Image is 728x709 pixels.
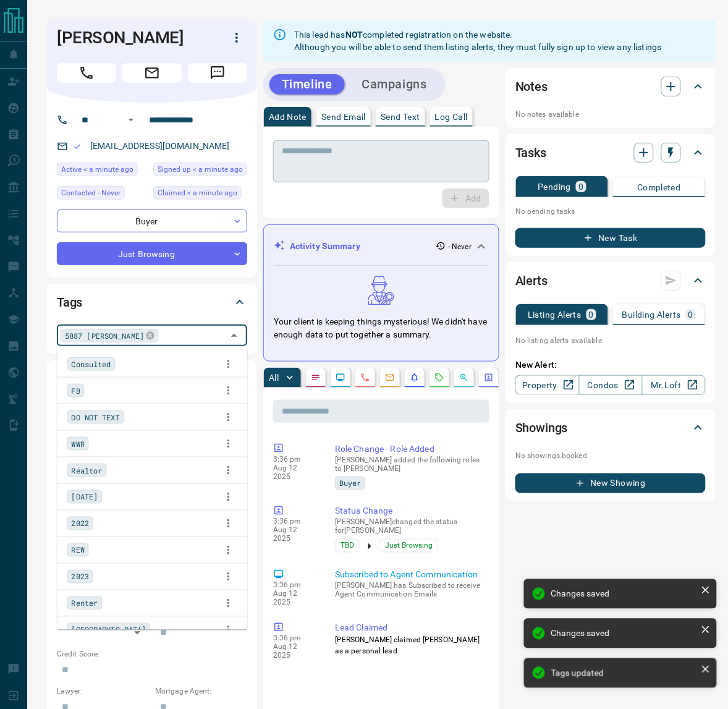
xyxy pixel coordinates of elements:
p: Aug 12 2025 [273,643,316,660]
p: Send Text [381,113,420,121]
p: [PERSON_NAME] changed the status for [PERSON_NAME] [335,518,485,535]
p: Aug 12 2025 [273,526,316,543]
p: 0 [578,182,583,191]
p: Mortgage Agent: [155,686,247,697]
span: Active < a minute ago [61,163,133,176]
p: [PERSON_NAME] claimed [PERSON_NAME] as a personal lead [335,635,485,657]
p: Status Change [335,505,485,518]
span: FB [72,384,80,397]
svg: Lead Browsing Activity [336,373,345,383]
div: Alerts [515,266,706,295]
p: No showings booked [515,450,706,461]
span: Call [57,63,116,83]
p: Role Change - Role Added [335,443,485,456]
p: Log Call [435,113,468,121]
h1: [PERSON_NAME] [57,28,208,48]
p: No listing alerts available [515,335,706,346]
h2: Tags [57,292,82,312]
p: Aug 12 2025 [273,590,316,607]
span: 2022 [72,517,89,530]
span: Contacted - Never [61,187,121,199]
span: [GEOGRAPHIC_DATA] [72,624,146,636]
a: Condos [579,375,643,395]
span: Signed up < a minute ago [158,163,243,176]
button: Campaigns [350,74,439,95]
span: REW [72,544,85,556]
div: Buyer [57,210,247,232]
p: New Alert: [515,359,706,371]
div: This lead has completed registration on the website. Although you will be able to send them listi... [294,23,662,58]
h2: Notes [515,77,548,96]
div: Notes [515,72,706,101]
div: Tue Aug 12 2025 [153,186,247,203]
p: 3:36 pm [273,455,316,464]
div: Activity Summary- Never [274,235,489,258]
button: Open [124,113,138,127]
p: Lawyer: [57,686,149,697]
p: Credit Score: [57,649,247,660]
button: Close [226,327,243,344]
div: Tasks [515,138,706,168]
span: Just Browsing [385,540,433,552]
p: Building Alerts [622,310,681,319]
svg: Email Valid [73,142,82,151]
div: Showings [515,413,706,443]
svg: Calls [360,373,370,383]
button: New Task [515,228,706,248]
p: Activity Summary [290,240,360,253]
p: Completed [637,183,681,192]
span: Claimed < a minute ago [158,187,237,199]
p: [PERSON_NAME] added the following roles to [PERSON_NAME] [335,456,485,473]
div: 5887 [PERSON_NAME] [61,329,158,342]
a: Mr.Loft [642,375,706,395]
p: 3:36 pm [273,634,316,643]
div: Changes saved [551,589,696,599]
button: Timeline [269,74,345,95]
span: TBD [341,540,354,552]
div: Tue Aug 12 2025 [57,163,147,180]
svg: Notes [311,373,321,383]
p: Your client is keeping things mysterious! We didn't have enough data to put together a summary. [274,315,489,341]
a: Property [515,375,579,395]
div: Tags updated [551,668,696,678]
span: Consulted [72,358,111,370]
span: 5887 [PERSON_NAME] [65,329,144,342]
p: 3:36 pm [273,581,316,590]
p: Pending [538,182,572,191]
p: Listing Alerts [528,310,582,319]
svg: Agent Actions [484,373,494,383]
div: Changes saved [551,629,696,639]
p: Add Note [269,113,307,121]
p: 3:36 pm [273,517,316,526]
p: All [269,373,279,382]
svg: Listing Alerts [410,373,420,383]
div: Tags [57,287,247,317]
span: Email [122,63,182,83]
svg: Opportunities [459,373,469,383]
button: New Showing [515,473,706,493]
h2: Showings [515,418,568,438]
span: [DATE] [72,491,98,503]
span: Realtor [72,464,103,477]
div: Tue Aug 12 2025 [153,163,247,180]
span: 2023 [72,571,89,583]
svg: Emails [385,373,395,383]
strong: NOT [345,30,363,40]
h2: Tasks [515,143,546,163]
p: Subscribed to Agent Communication [335,569,485,582]
p: Send Email [321,113,366,121]
span: WWR [72,438,85,450]
span: DO NOT TEXT [72,411,120,423]
p: [PERSON_NAME] has Subscribed to receive Agent Communication Emails [335,582,485,599]
span: Buyer [339,477,361,490]
p: 0 [688,310,693,319]
p: No notes available [515,109,706,120]
p: Lead Claimed [335,622,485,635]
h2: Alerts [515,271,548,291]
span: Renter [72,597,98,609]
p: 0 [589,310,594,319]
a: [EMAIL_ADDRESS][DOMAIN_NAME] [90,141,230,151]
svg: Requests [434,373,444,383]
span: Message [188,63,247,83]
p: No pending tasks [515,202,706,221]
